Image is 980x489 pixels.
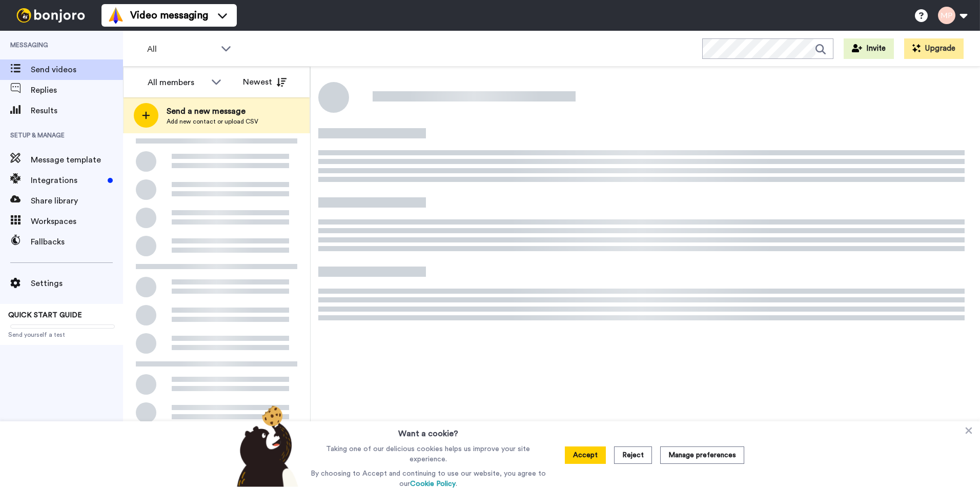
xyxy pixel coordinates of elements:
[31,195,123,207] span: Share library
[844,38,894,59] button: Invite
[148,76,206,89] div: All members
[31,174,104,187] span: Integrations
[235,72,294,92] button: Newest
[308,444,548,464] p: Taking one of our delicious cookies helps us improve your site experience.
[228,405,303,487] img: bear-with-cookie.png
[398,421,458,440] h3: Want a cookie?
[904,38,964,59] button: Upgrade
[31,154,123,166] span: Message template
[8,312,82,319] span: QUICK START GUIDE
[108,7,124,24] img: vm-color.svg
[12,8,89,23] img: bj-logo-header-white.svg
[308,468,548,489] p: By choosing to Accept and continuing to use our website, you agree to our .
[147,43,216,55] span: All
[565,446,606,464] button: Accept
[8,331,115,339] span: Send yourself a test
[31,277,123,290] span: Settings
[31,64,123,76] span: Send videos
[410,480,456,487] a: Cookie Policy
[167,105,258,117] span: Send a new message
[614,446,652,464] button: Reject
[167,117,258,126] span: Add new contact or upload CSV
[660,446,744,464] button: Manage preferences
[31,215,123,228] span: Workspaces
[31,236,123,248] span: Fallbacks
[31,84,123,96] span: Replies
[130,8,208,23] span: Video messaging
[31,105,123,117] span: Results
